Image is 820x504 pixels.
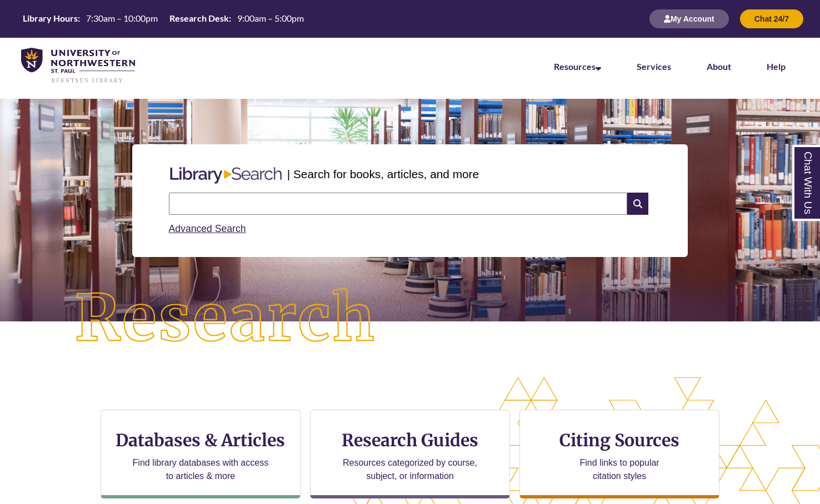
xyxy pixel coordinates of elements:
[319,430,501,451] h3: Research Guides
[552,430,687,451] h3: Citing Sources
[165,12,233,24] th: Research Desk:
[287,165,479,183] p: | Search for books, articles, and more
[86,13,158,23] span: 7:30am – 10:00pm
[649,14,729,23] a: My Account
[740,14,803,23] a: Chat 24/7
[627,193,648,215] i: Search
[519,410,719,498] a: Citing Sources Find links to popular citation styles
[767,61,786,72] a: Help
[21,48,135,84] img: UNWSP Library Logo
[18,12,82,24] th: Library Hours:
[18,12,308,24] table: Hours Today
[740,9,803,28] button: Chat 24/7
[649,9,729,28] button: My Account
[310,410,510,498] a: Research Guides Resources categorized by course, subject, or information
[101,410,301,498] a: Databases & Articles Find library databases with access to articles & more
[110,430,291,451] h3: Databases & Articles
[18,12,308,26] a: Hours Today
[128,456,273,483] p: Find library databases with access to articles & more
[237,13,304,23] span: 9:00am – 5:00pm
[338,456,483,483] p: Resources categorized by course, subject, or information
[637,61,671,72] a: Services
[707,61,731,72] a: About
[164,163,287,188] img: Libary Search
[554,61,601,72] a: Resources
[41,255,410,383] img: Research
[169,223,246,234] a: Advanced Search
[566,456,674,483] p: Find links to popular citation styles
